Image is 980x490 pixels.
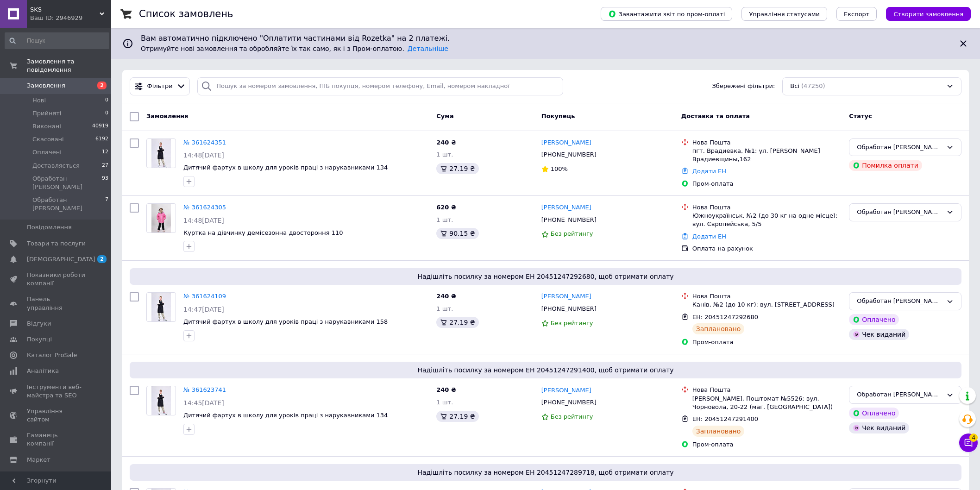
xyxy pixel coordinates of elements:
button: Експорт [836,7,877,21]
span: ЕН: 20451247292680 [692,314,758,320]
span: [DEMOGRAPHIC_DATA] [27,255,95,264]
a: № 361623741 [183,386,226,393]
span: 1 шт. [436,216,453,223]
div: Обработан И [857,207,942,217]
a: Фото товару [146,292,176,322]
span: Обработан [PERSON_NAME] [32,196,105,213]
span: Управління сайтом [27,407,86,424]
span: Надішліть посилку за номером ЕН 20451247289718, щоб отримати оплату [133,468,958,477]
div: Пром-оплата [692,338,842,346]
span: 40919 [92,122,108,131]
span: Статус [849,113,872,119]
h1: Список замовлень [139,8,233,19]
input: Пошук за номером замовлення, ПІБ покупця, номером телефону, Email, номером накладної [197,77,563,95]
span: Дитячий фартух в школу для уроків праці з нарукавниками 134 [183,164,388,171]
span: 240 ₴ [436,139,456,146]
div: 27.19 ₴ [436,163,478,174]
a: [PERSON_NAME] [541,138,591,147]
button: Чат з покупцем4 [959,433,978,452]
div: Нова Пошта [692,386,842,394]
div: Канів, №2 (до 10 кг): вул. [STREET_ADDRESS] [692,301,842,309]
div: Оплачено [849,408,899,419]
button: Завантажити звіт по пром-оплаті [601,7,732,21]
span: Без рейтингу [551,230,593,237]
span: Отримуйте нові замовлення та обробляйте їх так само, як і з Пром-оплатою. [141,45,448,52]
a: Додати ЕН [692,233,726,240]
span: 1 шт. [436,151,453,158]
span: 0 [105,96,108,105]
span: Покупець [541,113,575,119]
div: Обработан И [857,296,942,306]
span: 93 [102,175,108,191]
span: ЕН: 20451247291400 [692,415,758,422]
div: Помилка оплати [849,160,922,171]
span: 620 ₴ [436,204,456,211]
span: 0 [105,109,108,118]
span: Відгуки [27,320,51,328]
span: Скасовані [32,135,64,144]
span: Управління статусами [749,11,820,18]
input: Пошук [5,32,109,49]
span: Аналітика [27,367,59,375]
span: SKS [30,6,100,14]
button: Управління статусами [741,7,827,21]
span: 14:48[DATE] [183,151,224,159]
span: Показники роботи компанії [27,271,86,288]
span: 14:48[DATE] [183,217,224,224]
div: Оплата на рахунок [692,245,842,253]
a: [PERSON_NAME] [541,386,591,395]
span: 4 [969,433,978,442]
a: № 361624351 [183,139,226,146]
span: Фільтри [147,82,173,91]
div: Нова Пошта [692,138,842,147]
span: Каталог ProSale [27,351,77,359]
span: Товари та послуги [27,239,86,248]
span: Експорт [844,11,870,18]
span: 2 [97,255,107,263]
span: Надішліть посилку за номером ЕН 20451247291400, щоб отримати оплату [133,365,958,375]
div: 27.19 ₴ [436,317,478,328]
div: Ваш ID: 2946929 [30,14,111,22]
span: Збережені фільтри: [712,82,775,91]
div: 27.19 ₴ [436,411,478,422]
div: пгт. Врадиевка, №1: ул. [PERSON_NAME] Врадиевщины,162 [692,147,842,163]
span: Повідомлення [27,223,72,232]
div: Заплановано [692,426,745,437]
span: Доставка та оплата [681,113,750,119]
span: 100% [551,165,568,172]
a: Дитячий фартух в школу для уроків праці з нарукавниками 158 [183,318,388,325]
span: 7 [105,196,108,213]
div: Чек виданий [849,422,909,433]
a: Куртка на дівчинку демісезонна двостороння 110 [183,229,343,236]
span: Надішліть посилку за номером ЕН 20451247292680, щоб отримати оплату [133,272,958,281]
span: Cума [436,113,453,119]
span: 1 шт. [436,399,453,406]
span: Всі [790,82,799,91]
span: Панель управління [27,295,86,312]
span: 6192 [95,135,108,144]
span: 27 [102,162,108,170]
a: [PERSON_NAME] [541,203,591,212]
span: 2 [97,82,107,89]
div: Оплачено [849,314,899,325]
span: Інструменти веб-майстра та SEO [27,383,86,400]
img: Фото товару [151,204,171,232]
span: [PHONE_NUMBER] [541,305,597,312]
div: Нова Пошта [692,203,842,212]
span: 240 ₴ [436,386,456,393]
span: Виконані [32,122,61,131]
span: Завантажити звіт по пром-оплаті [608,10,725,18]
span: Замовлення [27,82,65,90]
div: Обработан И [857,390,942,400]
a: № 361624305 [183,204,226,211]
img: Фото товару [151,386,171,415]
span: Замовлення [146,113,188,119]
span: Обработан [PERSON_NAME] [32,175,102,191]
span: Маркет [27,456,50,464]
span: Без рейтингу [551,413,593,420]
a: Додати ЕН [692,168,726,175]
span: [PHONE_NUMBER] [541,399,597,406]
div: Обработан И [857,143,942,152]
span: Вам автоматично підключено "Оплатити частинами від Rozetka" на 2 платежі. [141,33,950,44]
